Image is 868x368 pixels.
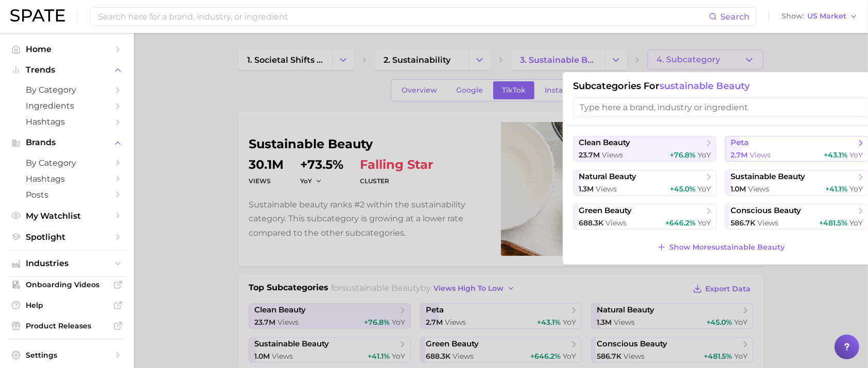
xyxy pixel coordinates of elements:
[26,211,108,221] span: My Watchlist
[573,170,717,196] button: natural beauty1.3m views+45.0% YoY
[825,184,847,194] span: +41.1%
[720,12,750,22] span: Search
[573,136,717,162] button: clean beauty23.7m views+76.8% YoY
[731,138,749,148] span: peta
[8,62,126,78] button: Trends
[8,114,126,130] a: Hashtags
[579,206,632,216] span: green beauty
[8,187,126,203] a: Posts
[779,10,860,23] button: ShowUS Market
[731,150,748,160] span: 2.7m
[665,218,696,227] span: +646.2%
[579,150,600,160] span: 23.7m
[8,256,126,271] button: Industries
[8,171,126,187] a: Hashtags
[8,297,126,313] a: Help
[26,158,108,168] span: by Category
[97,8,709,25] input: Search here for a brand, industry, or ingredient
[731,206,801,216] span: conscious beauty
[26,44,108,54] span: Home
[26,280,108,289] span: Onboarding Videos
[698,150,711,160] span: YoY
[26,232,108,242] span: Spotlight
[8,155,126,171] a: by Category
[8,82,126,98] a: by Category
[849,150,863,160] span: YoY
[669,243,785,252] span: Show More sustainable beauty
[8,347,126,363] a: Settings
[849,184,863,194] span: YoY
[824,150,847,160] span: +43.1%
[579,138,630,148] span: clean beauty
[8,98,126,114] a: Ingredients
[26,190,108,200] span: Posts
[26,101,108,111] span: Ingredients
[8,318,126,334] a: Product Releases
[26,321,108,330] span: Product Releases
[596,184,617,194] span: views
[807,13,846,19] span: US Market
[659,80,750,92] span: sustainable beauty
[26,117,108,127] span: Hashtags
[602,150,623,160] span: views
[26,85,108,95] span: by Category
[579,172,636,182] span: natural beauty
[670,150,696,160] span: +76.8%
[26,351,108,360] span: Settings
[26,65,108,75] span: Trends
[731,218,755,227] span: 586.7k
[26,174,108,184] span: Hashtags
[579,218,603,227] span: 688.3k
[757,218,778,227] span: views
[8,208,126,224] a: My Watchlist
[748,184,769,194] span: views
[26,259,108,268] span: Industries
[849,218,863,227] span: YoY
[8,135,126,150] button: Brands
[731,172,805,182] span: sustainable beauty
[579,184,594,194] span: 1.3m
[698,184,711,194] span: YoY
[8,41,126,57] a: Home
[8,277,126,292] a: Onboarding Videos
[782,13,804,19] span: Show
[819,218,847,227] span: +481.5%
[573,204,717,230] button: green beauty688.3k views+646.2% YoY
[654,240,787,254] button: Show Moresustainable beauty
[670,184,696,194] span: +45.0%
[605,218,627,227] span: views
[26,301,108,310] span: Help
[10,9,65,22] img: SPATE
[750,150,771,160] span: views
[698,218,711,227] span: YoY
[26,138,108,147] span: Brands
[731,184,746,194] span: 1.0m
[8,229,126,245] a: Spotlight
